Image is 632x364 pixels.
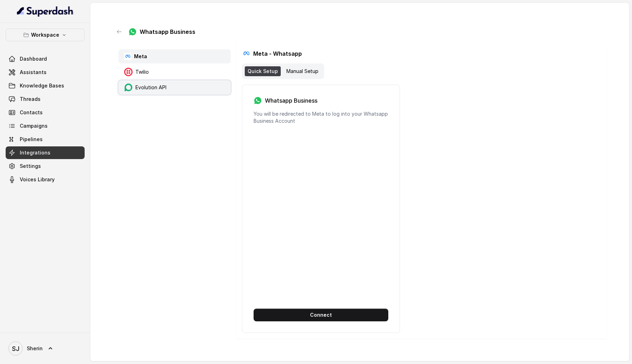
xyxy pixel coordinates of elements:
[20,136,43,143] span: Pipelines
[6,120,85,132] a: Campaigns
[20,176,55,183] span: Voices Library
[20,109,43,116] span: Contacts
[20,55,47,62] span: Dashboard
[140,28,195,36] p: Whatsapp Business
[6,53,85,65] a: Dashboard
[134,53,147,60] p: Meta
[254,309,388,321] button: Connect
[6,133,85,146] a: Pipelines
[31,31,59,39] p: Workspace
[135,84,166,91] p: Evolution API
[20,149,50,156] span: Integrations
[284,66,321,76] div: Manual Setup
[20,69,47,76] span: Assistants
[254,110,388,125] p: You will be redirected to Meta to log into your Whatsapp Business Account
[17,6,74,17] img: light.svg
[6,339,85,358] a: Sherin
[6,79,85,92] a: Knowledge Bases
[20,96,41,103] span: Threads
[12,345,19,352] text: SJ
[6,173,85,186] a: Voices Library
[6,160,85,172] a: Settings
[20,82,64,89] span: Knowledge Bases
[20,163,41,170] span: Settings
[245,66,281,76] div: Quick Setup
[6,66,85,79] a: Assistants
[6,146,85,159] a: Integrations
[27,345,43,352] span: Sherin
[265,96,317,105] h3: Whatsapp Business
[253,49,302,58] h3: Meta - Whatsapp
[6,93,85,105] a: Threads
[20,122,48,129] span: Campaigns
[135,68,149,75] p: Twilio
[6,29,85,41] button: Workspace
[6,106,85,119] a: Contacts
